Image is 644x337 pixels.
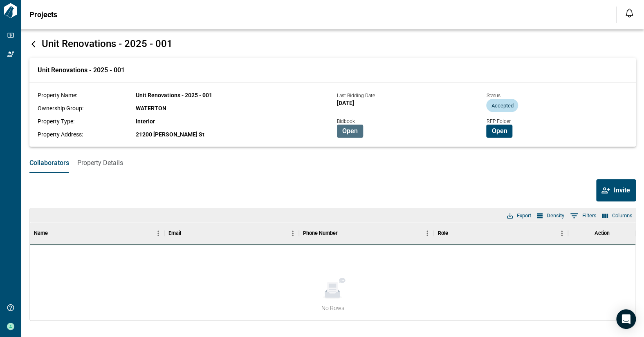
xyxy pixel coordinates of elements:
[600,210,635,221] button: Select columns
[337,118,355,124] span: Bidbook
[568,222,635,245] div: Action
[337,93,375,98] span: Last Bidding Date
[535,210,566,221] button: Density
[614,186,630,194] span: Invite
[438,222,448,245] div: Role
[337,100,354,106] span: [DATE]
[303,222,338,245] div: Phone Number
[42,38,173,49] span: Unit Renovations - 2025 - 001
[38,118,74,125] span: Property Type:
[491,127,507,135] span: Open
[623,7,636,20] button: Open notification feed
[342,127,358,135] span: Open
[38,92,77,98] span: Property Name:
[448,228,459,239] button: Sort
[421,227,433,239] button: Menu
[30,222,164,245] div: Name
[337,127,363,134] a: Open
[168,222,181,245] div: Email
[38,131,83,138] span: Property Address:
[136,92,212,98] span: Unit Renovations - 2025 - 001
[38,66,125,74] span: Unit Renovations - 2025 - 001
[21,153,644,173] div: base tabs
[29,159,69,167] span: Collaborators
[486,127,512,134] a: Open
[505,210,533,221] button: Export
[136,105,166,112] span: WATERTON
[77,159,123,167] span: Property Details
[338,228,349,239] button: Sort
[29,11,57,19] span: Projects
[486,103,518,109] span: Accepted
[136,131,204,138] span: 21200 [PERSON_NAME] St
[152,227,164,239] button: Menu
[556,227,568,239] button: Menu
[568,209,599,222] button: Show filters
[616,309,636,329] div: Open Intercom Messenger
[181,228,193,239] button: Sort
[164,222,299,245] div: Email
[136,118,155,125] span: Interior
[337,125,363,138] button: Open
[486,125,512,138] button: Open
[433,222,568,245] div: Role
[287,227,299,239] button: Menu
[594,222,609,245] div: Action
[486,118,510,124] span: RFP Folder
[321,304,344,312] span: No Rows
[596,179,636,201] button: Invite
[34,222,48,245] div: Name
[48,228,59,239] button: Sort
[486,93,500,98] span: Status
[38,105,83,112] span: Ownership Group:
[299,222,433,245] div: Phone Number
